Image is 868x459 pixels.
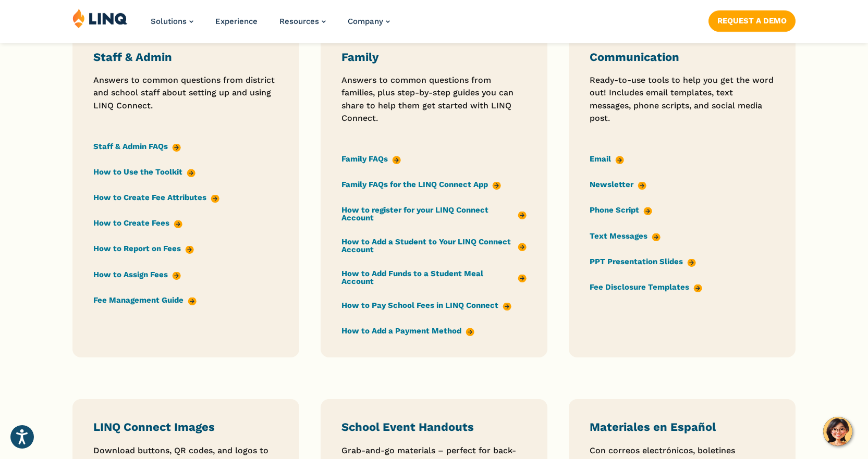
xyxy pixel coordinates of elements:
[708,10,796,31] a: Request a Demo
[93,192,219,203] a: How to Create Fee Attributes
[341,300,511,311] a: How to Pay School Fees in LINQ Connect
[93,243,194,255] a: How to Report on Fees
[590,153,624,165] a: Email
[590,420,775,435] h3: Materiales en Español
[590,256,696,267] a: PPT Presentation Slides
[93,166,195,178] a: How to Use the Toolkit
[93,50,278,65] h3: Staff & Admin
[341,237,527,255] a: How to Add a Student to Your LINQ Connect Account
[341,179,501,191] a: Family FAQs for the LINQ Connect App
[590,230,661,242] a: Text Messages
[93,420,278,435] h3: LINQ Connect Images
[279,17,326,26] a: Resources
[590,74,775,125] p: Ready-to-use tools to help you get the word out! Includes email templates, text messages, phone s...
[341,325,474,337] a: How to Add a Payment Method
[590,50,775,65] h3: Communication
[72,8,128,28] img: LINQ | K‑12 Software
[348,17,390,26] a: Company
[93,141,181,152] a: Staff & Admin FAQs
[279,17,319,26] span: Resources
[708,8,796,31] nav: Button Navigation
[348,17,383,26] span: Company
[93,294,197,306] a: Fee Management Guide
[590,281,702,293] a: Fee Disclosure Templates
[823,417,852,446] button: Hello, have a question? Let’s chat.
[341,74,527,125] p: Answers to common questions from families, plus step-by-step guides you can share to help them ge...
[151,17,193,26] a: Solutions
[590,205,652,216] a: Phone Script
[93,269,181,280] a: How to Assign Fees
[341,269,527,287] a: How to Add Funds to a Student Meal Account
[151,8,390,43] nav: Primary Navigation
[215,17,258,26] a: Experience
[341,205,527,223] a: How to register for your LINQ Connect Account
[341,420,527,435] h3: School Event Handouts
[341,153,401,165] a: Family FAQs
[151,17,187,26] span: Solutions
[93,74,278,112] p: Answers to common questions from district and school staff about setting up and using LINQ Connect.
[93,218,182,229] a: How to Create Fees
[341,50,527,65] h3: Family
[590,179,646,191] a: Newsletter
